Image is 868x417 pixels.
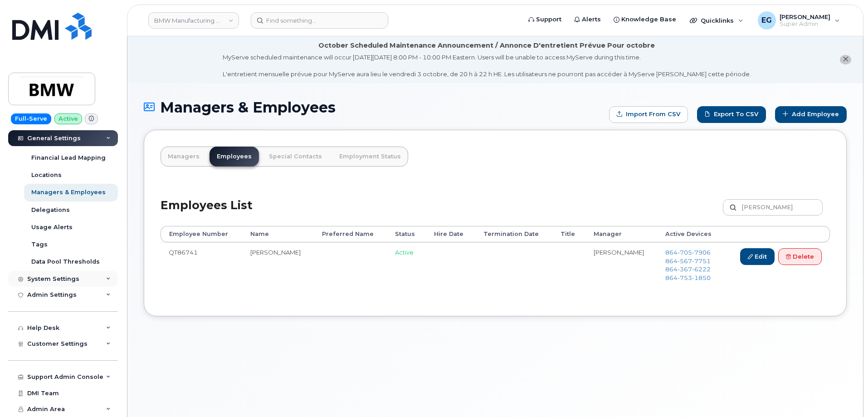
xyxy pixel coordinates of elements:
[161,199,253,226] h2: Employees List
[665,265,711,273] span: 864
[594,248,649,257] li: [PERSON_NAME]
[318,41,655,50] div: October Scheduled Maintenance Announcement / Annonce D'entretient Prévue Pour octobre
[678,274,692,281] span: 753
[665,257,711,265] a: 8645677751
[161,226,242,242] th: Employee Number
[395,249,414,256] span: Active
[678,249,692,256] span: 705
[665,257,711,265] span: 864
[678,265,692,273] span: 367
[314,226,387,242] th: Preferred Name
[609,106,688,123] form: Import from CSV
[692,274,711,281] span: 1850
[692,265,711,273] span: 6222
[692,249,711,256] span: 7906
[332,147,408,167] a: Employment Status
[692,257,711,265] span: 7751
[657,226,724,242] th: Active Devices
[242,226,314,242] th: Name
[678,257,692,265] span: 567
[665,249,711,256] a: 8647057906
[829,378,861,410] iframe: Messenger Launcher
[223,53,751,78] div: MyServe scheduled maintenance will occur [DATE][DATE] 8:00 PM - 10:00 PM Eastern. Users will be u...
[552,226,585,242] th: Title
[426,226,475,242] th: Hire Date
[387,226,426,242] th: Status
[665,274,711,281] a: 8647531850
[697,106,766,123] a: Export to CSV
[262,147,329,167] a: Special Contacts
[775,106,847,123] a: Add Employee
[665,265,711,273] a: 8643676222
[840,55,851,64] button: close notification
[144,99,605,115] h1: Managers & Employees
[740,248,775,265] a: Edit
[665,249,711,256] span: 864
[665,274,711,281] span: 864
[242,242,314,291] td: [PERSON_NAME]
[585,226,657,242] th: Manager
[210,147,259,167] a: Employees
[161,242,242,291] td: QT86741
[778,248,822,265] a: Delete
[161,147,207,167] a: Managers
[475,226,552,242] th: Termination Date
